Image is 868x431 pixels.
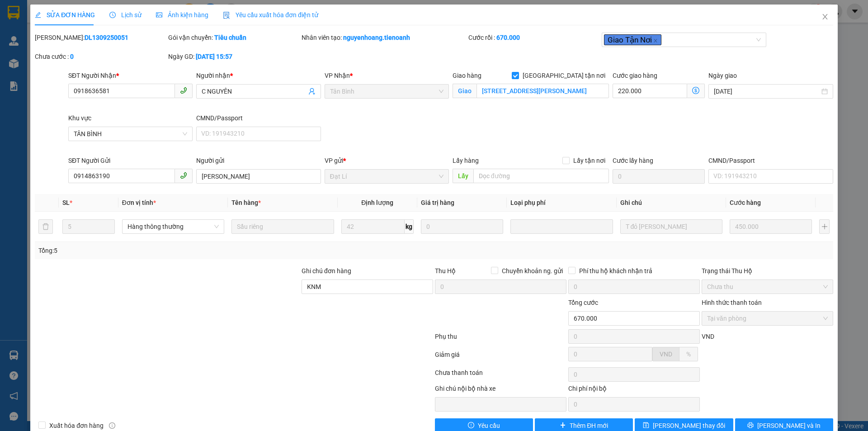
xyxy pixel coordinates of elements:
[214,34,246,41] b: Tiêu chuẩn
[302,279,433,294] input: Ghi chú đơn hàng
[168,33,300,43] div: Gói vận chuyển:
[653,421,725,431] span: [PERSON_NAME] thay đổi
[613,72,657,79] label: Cước giao hàng
[707,280,828,294] span: Chưa thu
[85,34,128,41] b: DL1309250051
[46,421,107,431] span: Xuất hóa đơn hàng
[38,246,335,256] div: Tổng: 5
[473,169,609,183] input: Dọc đường
[570,421,608,431] span: Thêm ĐH mới
[435,384,566,397] div: Ghi chú nội bộ nhà xe
[453,72,481,79] span: Giao hàng
[821,13,829,20] span: close
[617,194,726,212] th: Ghi chú
[560,422,566,429] span: plus
[122,199,156,206] span: Đơn vị tính
[613,169,705,184] input: Cước lấy hàng
[325,72,350,79] span: VP Nhận
[38,219,53,234] button: delete
[302,33,467,43] div: Nhân viên tạo:
[109,11,142,19] span: Lịch sử
[421,219,503,234] input: 0
[109,12,116,18] span: clock-circle
[702,333,714,340] span: VND
[330,170,443,183] span: Đạt Lí
[819,219,829,234] button: plus
[361,199,393,206] span: Định lượng
[196,113,321,123] div: CMND/Passport
[568,299,598,306] span: Tổng cước
[434,332,567,347] div: Phụ thu
[325,156,449,166] div: VP gửi
[68,113,193,123] div: Khu vực
[180,87,187,94] span: phone
[812,5,838,30] button: Close
[643,422,649,429] span: save
[127,220,219,233] span: Hàng thông thường
[747,422,754,429] span: printer
[730,219,812,234] input: 0
[231,199,261,206] span: Tên hàng
[478,421,500,431] span: Yêu cầu
[707,312,828,325] span: Tại văn phòng
[692,87,699,94] span: dollar-circle
[434,368,567,384] div: Chưa thanh toán
[196,156,321,166] div: Người gửi
[568,384,700,397] div: Chi phí nội bộ
[74,127,187,141] span: TÂN BÌNH
[68,156,193,166] div: SĐT Người Gửi
[686,350,691,358] span: %
[714,86,819,96] input: Ngày giao
[757,421,821,431] span: [PERSON_NAME] và In
[730,199,761,206] span: Cước hàng
[708,72,737,79] label: Ngày giao
[231,219,334,234] input: VD: Bàn, Ghế
[70,53,74,60] b: 0
[180,172,187,179] span: phone
[62,199,70,206] span: SL
[35,33,166,43] div: [PERSON_NAME]:
[168,52,300,62] div: Ngày GD:
[223,12,230,19] img: icon
[613,84,687,98] input: Cước giao hàng
[156,11,208,19] span: Ảnh kiện hàng
[468,422,474,429] span: exclamation-circle
[35,12,41,18] span: edit
[453,84,476,98] span: Giao
[576,266,656,276] span: Phí thu hộ khách nhận trả
[421,199,454,206] span: Giá trị hàng
[302,267,351,275] label: Ghi chú đơn hàng
[660,350,672,358] span: VND
[109,422,115,429] span: info-circle
[435,267,456,275] span: Thu Hộ
[620,219,722,234] input: Ghi Chú
[453,169,473,183] span: Lấy
[343,34,410,41] b: nguyenhoang.tienoanh
[196,53,232,60] b: [DATE] 15:57
[468,33,600,43] div: Cước rồi :
[613,157,653,164] label: Cước lấy hàng
[653,38,658,43] span: close
[604,34,661,45] span: Giao Tận Nơi
[519,71,609,81] span: [GEOGRAPHIC_DATA] tận nơi
[156,12,162,18] span: picture
[35,11,95,19] span: SỬA ĐƠN HÀNG
[405,219,414,234] span: kg
[68,71,193,81] div: SĐT Người Nhận
[570,156,609,166] span: Lấy tận nơi
[196,71,321,81] div: Người nhận
[308,88,316,95] span: user-add
[35,52,166,62] div: Chưa cước :
[476,84,609,98] input: Giao tận nơi
[507,194,616,212] th: Loại phụ phí
[702,266,833,276] div: Trạng thái Thu Hộ
[708,156,833,166] div: CMND/Passport
[498,266,566,276] span: Chuyển khoản ng. gửi
[330,85,443,98] span: Tân Bình
[453,157,479,164] span: Lấy hàng
[496,34,520,41] b: 670.000
[702,299,762,306] label: Hình thức thanh toán
[434,350,567,365] div: Giảm giá
[223,11,318,19] span: Yêu cầu xuất hóa đơn điện tử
